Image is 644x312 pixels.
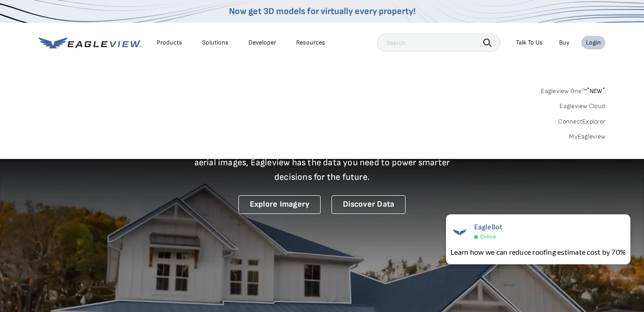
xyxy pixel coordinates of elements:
div: Resources [296,39,325,47]
div: Talk To Us [516,39,543,47]
a: Eagleview Cloud [560,102,605,110]
div: Learn how we can reduce roofing estimate cost by 70% [451,247,626,258]
p: A new era starts here. Built on more than 3.5 billion high-resolution aerial images, Eagleview ha... [183,141,461,184]
a: Discover Data [332,195,406,214]
a: ConnectExplorer [558,118,605,126]
a: Now get 3D models for virtually every property! [229,6,416,17]
img: EagleBot [451,223,469,241]
span: EagleBot [474,223,503,232]
a: Buy [559,39,570,47]
input: Search [377,34,500,52]
div: Products [157,39,182,47]
span: NEW [587,87,605,95]
a: MyEagleview [569,133,605,141]
a: Eagleview One™*NEW* [541,84,605,95]
div: Solutions [202,39,228,47]
a: Explore Imagery [238,195,321,214]
a: Developer [248,39,276,47]
span: Online [480,233,496,240]
div: Login [586,39,601,47]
